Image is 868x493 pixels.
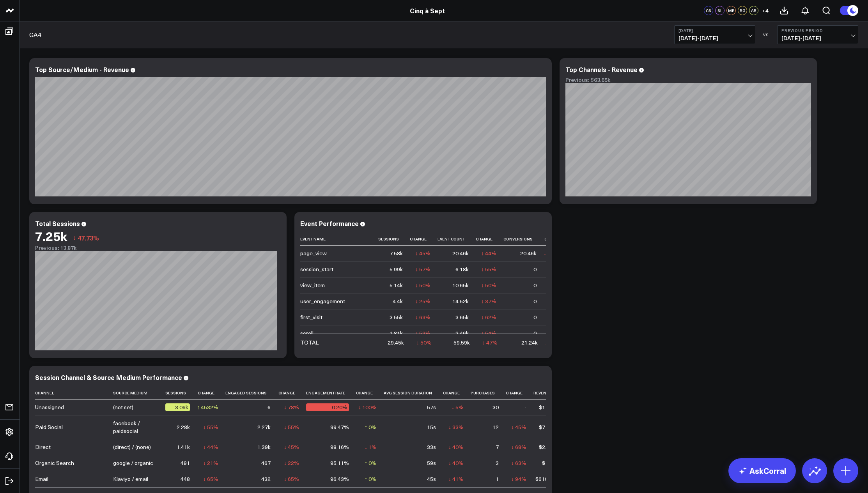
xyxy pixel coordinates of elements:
[284,403,299,411] div: ↓ 78%
[306,403,349,411] div: 0.20%
[365,443,377,451] div: ↓ 1%
[496,475,499,483] div: 1
[300,281,325,289] div: view_item
[284,475,299,483] div: ↓ 65%
[203,459,218,467] div: ↓ 21%
[35,443,51,451] div: Direct
[777,25,858,44] button: Previous Period[DATE]-[DATE]
[452,297,469,305] div: 14.52k
[365,423,377,431] div: ↑ 0%
[278,387,306,399] th: Change
[267,403,271,411] div: 6
[35,403,64,411] div: Unassigned
[715,6,725,15] div: SL
[390,281,403,289] div: 5.14k
[738,6,747,15] div: RG
[113,443,151,451] div: (direct) / (none)
[410,233,438,246] th: Change
[2,474,17,488] a: Log Out
[300,329,314,337] div: scroll
[759,32,773,37] div: VS
[415,329,430,337] div: ↓ 59%
[539,403,555,411] div: $17.9k
[330,475,349,483] div: 96.43%
[438,233,476,246] th: Event Count
[415,281,430,289] div: ↓ 50%
[678,35,751,41] span: [DATE] - [DATE]
[539,423,555,431] div: $7.01k
[511,475,526,483] div: ↓ 94%
[330,459,349,467] div: 95.11%
[384,387,443,399] th: Avg Session Duration
[496,459,499,467] div: 3
[197,387,225,399] th: Change
[300,265,333,273] div: session_start
[390,329,403,337] div: 1.81k
[165,403,190,411] div: 3.06k
[448,443,464,451] div: ↓ 40%
[565,77,811,83] div: Previous: $63.65k
[520,249,537,257] div: 20.46k
[427,403,436,411] div: 57s
[35,459,74,467] div: Organic Search
[300,249,327,257] div: page_view
[496,443,499,451] div: 7
[455,329,469,337] div: 2.46k
[506,387,533,399] th: Change
[455,313,469,321] div: 3.65k
[388,339,404,346] div: 29.45k
[524,403,526,411] div: -
[113,387,165,399] th: Source Medium
[511,443,526,451] div: ↓ 68%
[539,443,555,451] div: $2.89k
[476,233,503,246] th: Change
[284,423,299,431] div: ↓ 55%
[544,233,566,246] th: Change
[542,459,555,467] div: $1.4k
[257,443,271,451] div: 1.39k
[177,423,190,431] div: 2.28k
[300,313,322,321] div: first_visit
[29,30,41,39] a: GA4
[390,313,403,321] div: 3.55k
[533,297,537,305] div: 0
[284,459,299,467] div: ↓ 22%
[257,423,271,431] div: 2.27k
[544,249,559,257] div: ↓ 44%
[35,423,63,431] div: Paid Social
[415,249,430,257] div: ↓ 45%
[726,6,736,15] div: MR
[203,423,218,431] div: ↓ 55%
[678,28,751,33] b: [DATE]
[330,423,349,431] div: 99.47%
[330,443,349,451] div: 98.16%
[416,339,432,346] div: ↓ 50%
[481,297,496,305] div: ↓ 37%
[511,423,526,431] div: ↓ 45%
[781,28,854,33] b: Previous Period
[427,475,436,483] div: 45s
[35,219,80,228] div: Total Sessions
[533,265,537,273] div: 0
[481,249,496,257] div: ↓ 44%
[471,387,506,399] th: Purchases
[35,387,113,399] th: Channel
[415,265,430,273] div: ↓ 57%
[378,233,410,246] th: Sessions
[300,233,378,246] th: Event Name
[533,329,537,337] div: 0
[762,8,769,13] span: + 4
[503,233,544,246] th: Conversions
[73,233,76,243] span: ↓
[533,281,537,289] div: 0
[760,6,770,15] button: +4
[492,423,499,431] div: 12
[284,443,299,451] div: ↓ 45%
[565,65,638,74] div: Top Channels - Revenue
[545,339,560,346] div: ↓ 44%
[300,339,319,346] div: TOTAL
[535,475,555,483] div: $610.23
[177,443,190,451] div: 1.41k
[78,233,99,242] span: 47.73%
[481,313,496,321] div: ↓ 62%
